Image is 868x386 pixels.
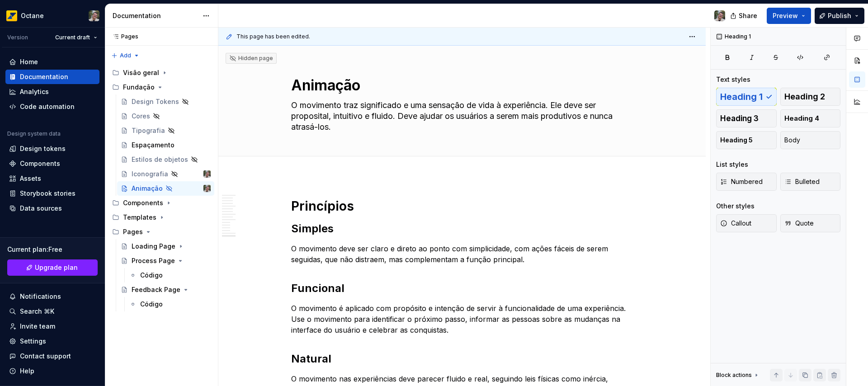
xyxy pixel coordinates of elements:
[291,243,633,265] p: O movimento deve ser claro e direto ao ponto com simplicidade, com ações fáceis de serem seguidas...
[7,245,98,254] div: Current plan : Free
[117,254,214,268] a: Process Page
[20,352,71,361] div: Contact support
[123,198,163,207] div: Components
[108,196,214,210] div: Components
[720,177,763,186] span: Numbered
[716,369,760,381] div: Block actions
[123,213,156,222] div: Templates
[767,8,811,24] button: Preview
[117,181,214,196] a: AnimaçãoTiago
[784,136,800,145] span: Body
[20,322,55,331] div: Invite team
[132,242,175,251] div: Loading Page
[108,210,214,225] div: Templates
[132,97,179,106] div: Design Tokens
[5,141,99,156] a: Design tokens
[20,307,54,316] div: Search ⌘K
[5,171,99,186] a: Assets
[720,219,751,228] span: Callout
[117,167,214,181] a: IconografiaTiago
[5,289,99,304] button: Notifications
[289,98,631,134] textarea: O movimento traz significado e uma sensação de vida à experiência. Ele deve ser proposital, intui...
[815,8,864,24] button: Publish
[21,11,44,20] div: Octane
[784,177,820,186] span: Bulleted
[132,256,175,265] div: Process Page
[2,6,103,25] button: OctaneTiago
[132,169,168,179] div: Iconografia
[5,85,99,99] a: Analytics
[291,221,633,236] h2: Simples
[20,144,66,153] div: Design tokens
[123,68,159,77] div: Visão geral
[117,123,214,138] a: Tipografia
[140,271,163,280] div: Código
[291,303,633,335] p: O movimento é aplicado com propósito e intenção de servir à funcionalidade de uma experiência. Us...
[5,70,99,84] a: Documentation
[120,52,131,59] span: Add
[20,292,61,301] div: Notifications
[113,11,198,20] div: Documentation
[20,337,46,346] div: Settings
[132,155,188,164] div: Estilos de objetos
[132,141,175,150] div: Espaçamento
[203,185,211,192] img: Tiago
[5,349,99,363] button: Contact support
[108,33,138,40] div: Pages
[5,99,99,114] a: Code automation
[5,156,99,171] a: Components
[739,11,757,20] span: Share
[716,372,752,379] div: Block actions
[5,304,99,319] button: Search ⌘K
[7,130,61,137] div: Design system data
[291,281,633,296] h2: Funcional
[780,214,841,232] button: Quote
[780,173,841,191] button: Bulleted
[117,94,214,109] a: Design Tokens
[784,114,819,123] span: Heading 4
[716,75,750,84] div: Text styles
[126,268,214,282] a: Código
[20,102,75,111] div: Code automation
[784,92,825,101] span: Heading 2
[126,297,214,311] a: Código
[726,8,763,24] button: Share
[20,159,60,168] div: Components
[108,80,214,94] div: Fundação
[291,352,633,366] h2: Natural
[780,88,841,106] button: Heading 2
[784,219,814,228] span: Quote
[716,214,777,232] button: Callout
[716,160,748,169] div: List styles
[5,186,99,201] a: Storybook stories
[123,227,143,236] div: Pages
[716,109,777,127] button: Heading 3
[108,225,214,239] div: Pages
[123,83,155,92] div: Fundação
[716,173,777,191] button: Numbered
[117,282,214,297] a: Feedback Page
[5,319,99,334] a: Invite team
[716,202,755,211] div: Other styles
[229,55,273,62] div: Hidden page
[716,131,777,149] button: Heading 5
[20,72,68,81] div: Documentation
[132,112,150,121] div: Cores
[203,170,211,178] img: Tiago
[828,11,851,20] span: Publish
[773,11,798,20] span: Preview
[720,136,753,145] span: Heading 5
[714,10,725,21] img: Tiago
[117,152,214,167] a: Estilos de objetos
[720,114,759,123] span: Heading 3
[7,34,28,41] div: Version
[20,189,75,198] div: Storybook stories
[55,34,90,41] span: Current draft
[20,174,41,183] div: Assets
[117,239,214,254] a: Loading Page
[7,259,98,276] a: Upgrade plan
[108,66,214,80] div: Visão geral
[5,201,99,216] a: Data sources
[289,75,631,96] textarea: Animação
[5,55,99,69] a: Home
